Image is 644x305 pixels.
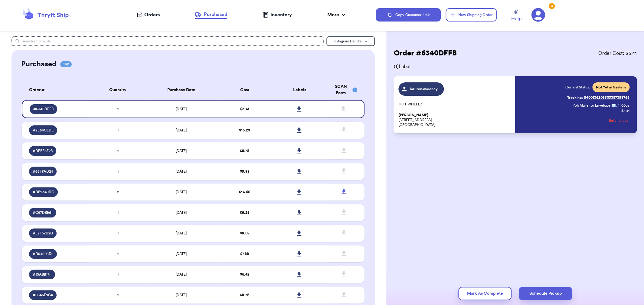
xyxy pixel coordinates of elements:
[11,36,324,46] input: Search shipments...
[398,102,512,107] p: HOT WHEELZ
[117,252,118,256] span: 1
[117,231,118,235] span: 1
[616,103,617,108] span: :
[176,107,187,111] span: [DATE]
[609,114,629,127] button: Refund label
[22,80,90,100] th: Order #
[240,273,250,276] span: $ 6.42
[272,80,327,100] th: Labels
[117,190,119,194] span: 2
[176,190,187,194] span: [DATE]
[117,211,118,214] span: 1
[145,80,217,100] th: Purchase Date
[240,170,250,173] span: $ 9.88
[333,39,362,43] span: Instagram Handle
[567,93,629,102] a: Tracking:9400136208303357398765
[176,149,187,153] span: [DATE]
[240,252,249,256] span: $ 7.88
[33,169,53,174] span: # 65F7AD24
[621,108,629,113] p: $ 5.41
[117,128,118,132] span: 1
[240,149,249,153] span: $ 8.72
[394,48,456,58] h2: Order # 6340DFFB
[33,251,53,256] span: # D54808D2
[33,272,51,277] span: # 15ABB17F
[240,107,249,111] span: $ 5.41
[240,231,250,235] span: $ 8.08
[176,252,187,256] span: [DATE]
[137,11,160,18] a: Orders
[90,80,145,100] th: Quantity
[326,36,375,46] button: Instagram Handle
[60,61,72,67] span: 142
[598,50,637,57] span: Order Cost: $ 5.41
[21,59,57,69] h2: Purchased
[519,287,572,300] button: Schedule Pickup
[195,11,227,18] div: Purchased
[458,287,512,300] button: Mark As Complete
[398,113,512,127] p: [STREET_ADDRESS] [GEOGRAPHIC_DATA]
[33,231,53,236] span: # E8F57D2D
[195,11,227,19] a: Purchased
[117,170,118,173] span: 1
[240,293,249,297] span: $ 8.72
[33,210,53,215] span: # C97DBE61
[176,211,187,214] span: [DATE]
[117,293,118,297] span: 1
[117,107,118,111] span: 1
[531,8,545,22] a: 3
[511,10,521,22] a: Help
[573,104,616,107] span: PolyMailer or Envelope ✉️
[446,8,496,22] button: New Shipping Order
[117,149,118,153] span: 1
[410,87,438,91] span: larurensweeney
[33,128,54,133] span: # 8E64CEDE
[565,85,590,90] span: Current Status:
[217,80,272,100] th: Cost
[239,190,250,194] span: $ 14.60
[33,148,53,153] span: # DEBF6E2B
[398,113,428,118] span: [PERSON_NAME]
[176,170,187,173] span: [DATE]
[549,3,555,9] div: 3
[33,293,53,297] span: # 0646E9C4
[176,128,187,132] span: [DATE]
[33,190,54,194] span: # DB9349DC
[376,8,441,22] button: Copy Customer Link
[327,11,346,18] div: More
[596,85,626,90] span: Not Yet in System
[567,95,583,100] span: Tracking:
[176,273,187,276] span: [DATE]
[394,63,637,70] span: ( 1 ) Label
[239,128,250,132] span: $ 16.23
[176,293,187,297] span: [DATE]
[33,107,54,111] span: # 6340DFFB
[117,273,118,276] span: 1
[176,231,187,235] span: [DATE]
[240,211,250,214] span: $ 5.25
[263,11,292,18] a: Inventory
[618,103,629,108] span: 11.00 oz
[511,15,521,22] span: Help
[330,84,357,96] div: SCAN Form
